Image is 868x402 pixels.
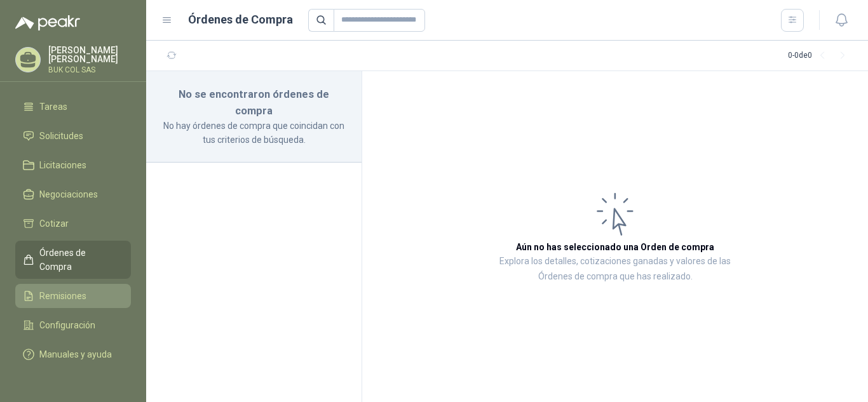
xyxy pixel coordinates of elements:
[15,211,131,236] a: Cotizar
[15,284,131,308] a: Remisiones
[39,100,67,114] span: Tareas
[15,95,131,119] a: Tareas
[15,342,131,366] a: Manuales y ayuda
[161,119,346,147] p: No hay órdenes de compra que coincidan con tus criterios de búsqueda.
[39,246,119,274] span: Órdenes de Compra
[15,182,131,206] a: Negociaciones
[188,11,293,29] h1: Órdenes de Compra
[516,240,714,254] h3: Aún no has seleccionado una Orden de compra
[39,217,69,231] span: Cotizar
[39,187,98,201] span: Negociaciones
[39,347,112,361] span: Manuales y ayuda
[161,86,346,119] h3: No se encontraron órdenes de compra
[39,289,86,303] span: Remisiones
[39,158,86,172] span: Licitaciones
[15,241,131,279] a: Órdenes de Compra
[15,153,131,177] a: Licitaciones
[48,66,131,74] p: BUK COL SAS
[788,46,853,66] div: 0 - 0 de 0
[15,313,131,337] a: Configuración
[15,124,131,148] a: Solicitudes
[39,318,95,332] span: Configuración
[489,254,741,285] p: Explora los detalles, cotizaciones ganadas y valores de las Órdenes de compra que has realizado.
[39,129,83,143] span: Solicitudes
[15,15,80,30] img: Logo peakr
[48,46,131,64] p: [PERSON_NAME] [PERSON_NAME]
